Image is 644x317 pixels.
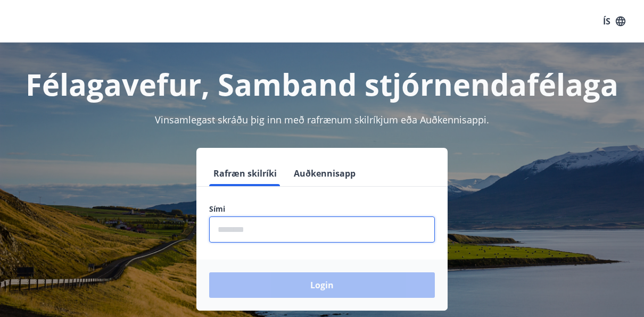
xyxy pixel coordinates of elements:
[597,12,631,31] button: ÍS
[209,161,281,186] button: Rafræn skilríki
[13,64,631,104] h1: Félagavefur, Samband stjórnendafélaga
[209,204,435,214] label: Sími
[290,161,360,186] button: Auðkennisapp
[155,113,489,126] span: Vinsamlegast skráðu þig inn með rafrænum skilríkjum eða Auðkennisappi.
